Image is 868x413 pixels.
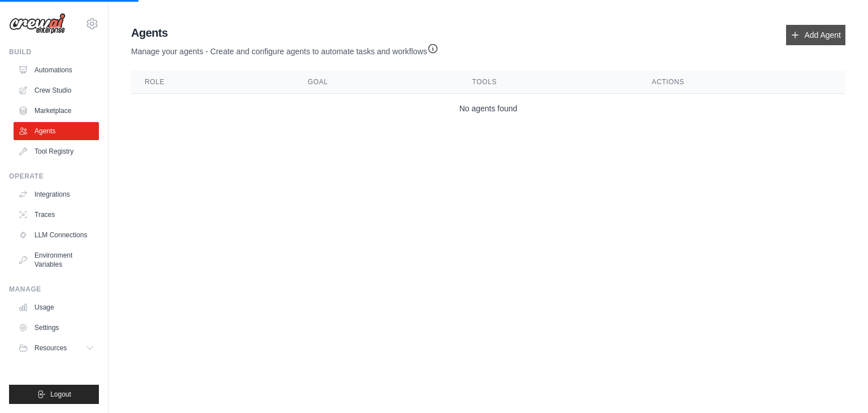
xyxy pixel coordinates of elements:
[9,385,99,404] button: Logout
[14,226,99,244] a: LLM Connections
[294,71,459,94] th: Goal
[131,41,439,57] p: Manage your agents - Create and configure agents to automate tasks and workflows
[9,13,66,34] img: Logo
[131,94,845,124] td: No agents found
[14,61,99,79] a: Automations
[9,172,99,181] div: Operate
[34,344,67,353] span: Resources
[14,185,99,203] a: Integrations
[786,25,845,45] a: Add Agent
[14,339,99,357] button: Resources
[459,71,639,94] th: Tools
[14,102,99,120] a: Marketplace
[14,298,99,316] a: Usage
[9,285,99,294] div: Manage
[14,206,99,224] a: Traces
[131,71,294,94] th: Role
[14,142,99,160] a: Tool Registry
[14,319,99,337] a: Settings
[14,122,99,140] a: Agents
[9,47,99,56] div: Build
[638,71,845,94] th: Actions
[131,25,439,41] h2: Agents
[50,390,71,399] span: Logout
[14,81,99,99] a: Crew Studio
[14,246,99,273] a: Environment Variables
